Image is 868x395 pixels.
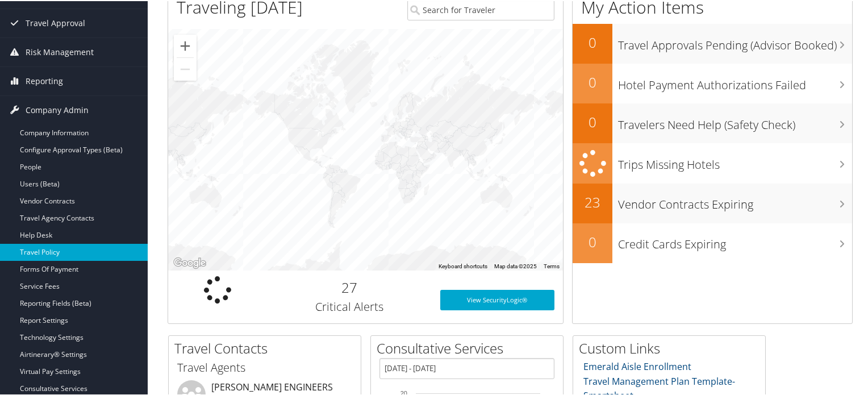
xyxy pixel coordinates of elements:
[583,359,691,372] a: Emerald Aisle Enrollment
[494,262,537,268] span: Map data ©2025
[544,262,560,268] a: Terms (opens in new tab)
[573,192,612,211] h2: 23
[377,338,563,357] h2: Consultative Services
[573,231,612,251] h2: 0
[573,182,852,222] a: 23Vendor Contracts Expiring
[26,95,89,123] span: Company Admin
[26,8,85,36] span: Travel Approval
[618,150,852,172] h3: Trips Missing Hotels
[573,72,612,91] h2: 0
[171,255,208,269] img: Google
[573,222,852,262] a: 0Credit Cards Expiring
[174,57,197,80] button: Zoom out
[439,261,487,269] button: Keyboard shortcuts
[618,110,852,132] h3: Travelers Need Help (Safety Check)
[579,338,765,357] h2: Custom Links
[174,34,197,56] button: Zoom in
[177,359,352,375] h3: Travel Agents
[618,31,852,52] h3: Travel Approvals Pending (Advisor Booked)
[174,338,361,357] h2: Travel Contacts
[573,63,852,102] a: 0Hotel Payment Authorizations Failed
[276,277,423,296] h2: 27
[440,289,555,309] a: View SecurityLogic®
[26,37,94,65] span: Risk Management
[573,111,612,131] h2: 0
[26,66,63,94] span: Reporting
[171,255,208,269] a: Open this area in Google Maps (opens a new window)
[573,102,852,142] a: 0Travelers Need Help (Safety Check)
[618,230,852,251] h3: Credit Cards Expiring
[573,32,612,51] h2: 0
[573,142,852,182] a: Trips Missing Hotels
[573,23,852,63] a: 0Travel Approvals Pending (Advisor Booked)
[618,190,852,211] h3: Vendor Contracts Expiring
[618,70,852,92] h3: Hotel Payment Authorizations Failed
[276,298,423,314] h3: Critical Alerts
